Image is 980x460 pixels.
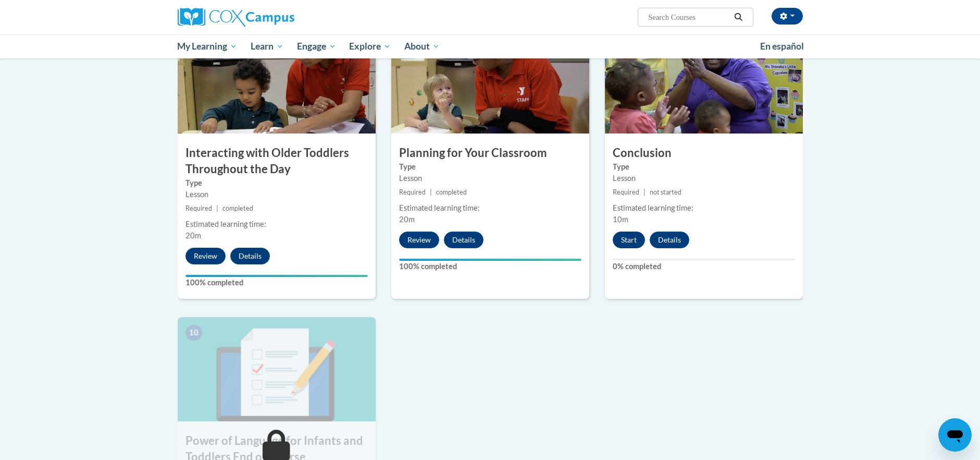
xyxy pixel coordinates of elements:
[398,34,446,58] a: About
[399,161,581,173] label: Type
[605,29,803,134] img: Course Image
[251,40,283,53] span: Learn
[436,188,467,196] span: completed
[171,34,244,58] a: My Learning
[650,188,681,196] span: not started
[938,418,972,452] iframe: Button to launch messaging window
[613,161,795,173] label: Type
[185,231,201,240] span: 20m
[613,261,795,272] label: 0% completed
[404,40,440,53] span: About
[605,145,803,161] h3: Conclusion
[297,40,336,53] span: Engage
[399,259,581,261] div: Your progress
[430,188,432,196] span: |
[185,325,202,341] span: 10
[399,173,581,184] div: Lesson
[185,275,368,277] div: Your progress
[342,34,398,58] a: Explore
[222,204,253,212] span: completed
[730,11,746,23] button: Search
[290,34,343,58] a: Engage
[444,232,483,248] button: Details
[613,232,645,248] button: Start
[178,317,376,421] img: Course Image
[391,145,589,161] h3: Planning for Your Classroom
[244,34,290,58] a: Learn
[178,145,376,177] h3: Interacting with Older Toddlers Throughout the Day
[399,188,426,196] span: Required
[772,8,803,25] button: Account Settings
[613,188,639,196] span: Required
[399,215,415,224] span: 20m
[178,8,376,27] a: Cox Campus
[349,40,391,53] span: Explore
[185,189,368,200] div: Lesson
[178,29,376,134] img: Course Image
[399,202,581,214] div: Estimated learning time:
[613,202,795,214] div: Estimated learning time:
[613,215,628,224] span: 10m
[216,204,218,212] span: |
[185,277,368,288] label: 100% completed
[185,204,212,212] span: Required
[185,219,368,230] div: Estimated learning time:
[753,35,811,57] a: En español
[760,41,804,52] span: En español
[399,261,581,272] label: 100% completed
[177,40,237,53] span: My Learning
[391,29,589,134] img: Course Image
[647,11,730,23] input: Search Courses
[185,177,368,189] label: Type
[162,34,818,58] div: Main menu
[230,248,270,264] button: Details
[613,173,795,184] div: Lesson
[185,248,226,264] button: Review
[650,232,689,248] button: Details
[178,8,294,27] img: Cox Campus
[399,232,439,248] button: Review
[643,188,646,196] span: |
